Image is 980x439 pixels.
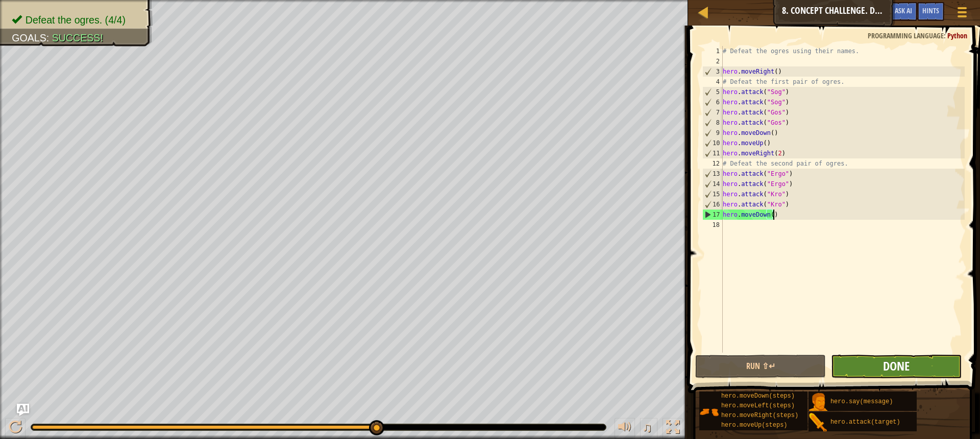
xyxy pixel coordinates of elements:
[703,66,723,77] div: 3
[808,392,828,412] img: portrait.png
[17,404,29,416] button: Ask AI
[12,13,142,27] li: Defeat the ogres.
[830,419,900,426] span: hero.attack(target)
[721,422,788,429] span: hero.moveUp(steps)
[702,46,723,56] div: 1
[831,355,962,378] button: Done
[895,6,912,15] span: Ask AI
[615,418,635,439] button: Adjust volume
[883,358,910,374] span: Done
[721,392,795,400] span: hero.moveDown(steps)
[5,418,26,439] button: Ctrl + P: Play
[703,179,723,189] div: 14
[703,97,723,107] div: 6
[721,402,795,409] span: hero.moveLeft(steps)
[830,398,893,405] span: hero.say(message)
[702,77,723,87] div: 4
[703,210,723,220] div: 17
[808,413,828,432] img: portrait.png
[703,199,723,210] div: 16
[703,169,723,179] div: 13
[949,2,975,26] button: Show game menu
[640,418,657,439] button: ♫
[721,412,798,419] span: hero.moveRight(steps)
[702,220,723,230] div: 18
[944,31,947,40] span: :
[703,189,723,199] div: 15
[52,32,103,43] span: Success!
[26,14,126,26] span: Defeat the ogres. (4/4)
[699,402,719,422] img: portrait.png
[890,2,917,21] button: Ask AI
[922,6,939,15] span: Hints
[702,56,723,66] div: 2
[12,32,46,43] span: Goals
[703,128,723,138] div: 9
[703,87,723,97] div: 5
[642,420,652,435] span: ♫
[46,32,52,43] span: :
[703,138,723,148] div: 10
[703,148,723,158] div: 11
[702,158,723,169] div: 12
[703,107,723,118] div: 7
[703,118,723,128] div: 8
[868,31,944,40] span: Programming language
[663,418,683,439] button: Toggle fullscreen
[947,31,967,40] span: Python
[695,355,826,378] button: Run ⇧↵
